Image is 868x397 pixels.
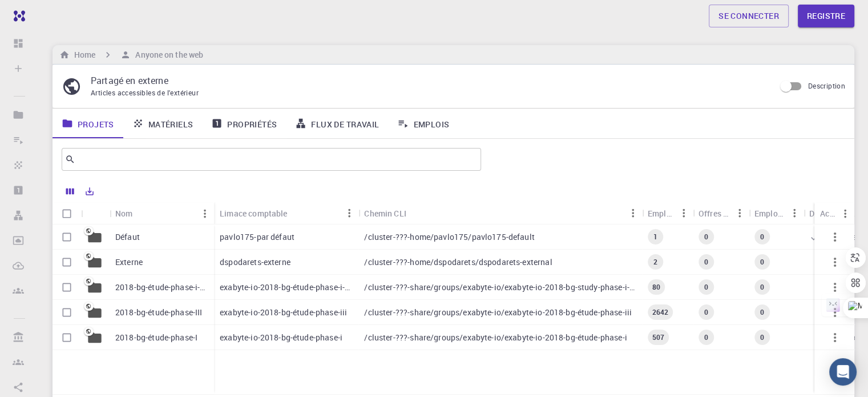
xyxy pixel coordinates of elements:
font: 0 [760,257,764,266]
font: Projets [78,118,114,129]
img: logo [9,10,25,22]
font: Partagé en externe [91,74,168,87]
a: Registre [798,5,854,27]
font: 0 [704,282,708,291]
button: Columns [60,182,80,200]
font: Nom [115,208,132,219]
h6: Anyone on the web [131,49,203,61]
font: 0 [704,307,708,316]
nav: fil d'Ariane [57,49,205,61]
font: /cluster-???-home/pavlo175/pavlo175-default [364,231,534,242]
button: Export [80,182,99,200]
div: Emplois actifs [749,202,804,224]
font: 0 [760,332,764,342]
font: Propriétés [227,118,277,129]
font: Matériels [148,118,193,129]
div: Limace comptable [214,202,358,224]
font: 0 [704,257,708,266]
div: Icône [81,202,110,224]
font: Chemin CLI [364,208,406,219]
font: Emplois Total [648,208,698,219]
div: Ouvrir Intercom Messenger [829,358,857,386]
font: 0 [760,232,764,241]
h6: Home [70,49,95,61]
font: /cluster-???-share/groups/exabyte-io/exabyte-io-2018-bg-study-phase-i-ph [364,282,639,292]
font: 0 [760,307,764,316]
font: Actes [820,208,841,219]
button: Menu [624,204,642,222]
font: 2642 [652,307,669,316]
font: 80 [652,282,660,291]
font: 2018-bg-étude-phase-III [115,307,202,318]
font: 2 [653,257,657,266]
button: Trier [132,204,151,223]
font: 1 [653,232,657,241]
font: pavlo175-par défaut [220,231,294,242]
button: Menu [730,204,749,222]
font: Registre [807,10,845,21]
div: Nom [110,202,214,224]
font: Emplois actifs [754,208,807,219]
div: Chemin CLI [358,202,641,224]
button: Menu [785,204,804,222]
font: Défaut [115,231,140,242]
font: 2018-bg-étude-phase-I [115,332,197,343]
font: exabyte-io-2018-bg-étude-phase-iii [220,307,347,318]
font: Offres d'emploi [699,208,753,219]
button: Menu [836,204,854,223]
font: Limace comptable [220,208,287,219]
font: exabyte-io-2018-bg-étude-phase-i [220,332,342,343]
font: /cluster-???-home/dspodarets/dspodarets-external [364,256,552,267]
font: 0 [704,232,708,241]
div: Emplois Total [642,202,693,224]
font: Emplois [413,118,449,129]
a: Se connecter [709,5,789,27]
div: Actes [814,202,854,224]
button: Trier [288,204,306,222]
font: dspodarets-externe [220,256,290,267]
font: 0 [760,282,764,291]
button: Menu [340,204,358,222]
button: Menu [675,204,693,222]
font: Externe [115,256,143,267]
font: Flux de travail [311,118,379,129]
font: 0 [704,332,708,342]
font: exabyte-io-2018-bg-étude-phase-i-ph [220,282,354,292]
font: Articles accessibles de l'extérieur [91,88,199,97]
font: /cluster-???-share/groups/exabyte-io/exabyte-io-2018-bg-étude-phase-iii [364,307,632,318]
font: 507 [652,332,664,342]
font: 2018-bg-étude-phase-i-ph [115,282,209,292]
button: Menu [196,204,214,223]
font: /cluster-???-share/groups/exabyte-io/exabyte-io-2018-bg-étude-phase-i [364,332,627,343]
font: Description [808,81,845,90]
font: Se connecter [718,10,779,21]
div: Offres d'emploi [693,202,749,224]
